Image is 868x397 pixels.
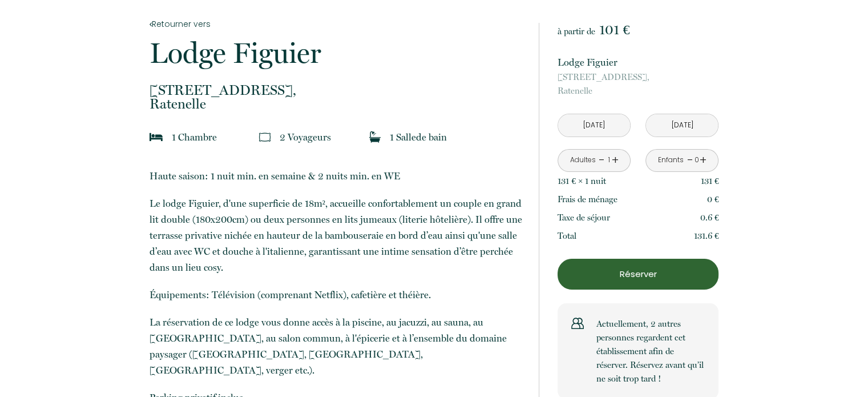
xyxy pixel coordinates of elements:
p: Frais de ménage [558,193,617,206]
div: 1 [606,155,612,166]
p: Réserver [562,267,714,281]
p: Lodge Figuier [558,54,718,70]
p: 1 Chambre [172,129,217,145]
p: Actuellement, 2 autres personnes regardent cet établissement afin de réserver. Réservez avant qu’... [596,317,705,386]
p: 1 Salle de bain [390,129,447,145]
input: Arrivée [558,114,630,137]
a: - [687,151,693,169]
span: à partir de [558,26,595,37]
div: 0 [694,155,700,166]
p: Haute saison: 1 nuit min. en semaine & 2 nuits min. en WE [150,168,524,184]
p: Ratenelle [150,83,524,111]
a: Retourner vers [150,18,524,30]
img: users [571,317,584,330]
p: 131 € × 1 nuit [558,174,606,188]
p: Équipements: Télévision (comprenant Netflix), cafetière et théière. [150,287,524,303]
span: s [327,131,331,143]
p: 131 € [701,174,719,188]
p: La réservation de ce lodge vous donne accès à la piscine, au jacuzzi, au sauna, au [GEOGRAPHIC_DA... [150,314,524,378]
button: Réserver [558,259,718,290]
span: [STREET_ADDRESS], [150,83,524,97]
p: Taxe de séjour [558,211,610,224]
a: + [612,151,619,169]
p: 0.6 € [700,211,719,224]
span: [STREET_ADDRESS], [558,70,718,84]
span: 101 € [599,22,629,38]
p: 131.6 € [694,229,719,243]
p: Total [558,229,576,243]
div: Adultes [570,155,595,166]
a: + [700,151,706,169]
div: Enfants [658,155,684,166]
img: guests [259,131,271,143]
a: - [599,151,605,169]
p: Lodge Figuier [150,39,524,67]
p: ​Le lodge Figuier, d'une superficie de 18m², accueille confortablement un couple en grand lit dou... [150,195,524,275]
input: Départ [646,114,718,137]
p: 2 Voyageur [280,129,331,145]
p: 0 € [707,193,719,206]
p: Ratenelle [558,70,718,98]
